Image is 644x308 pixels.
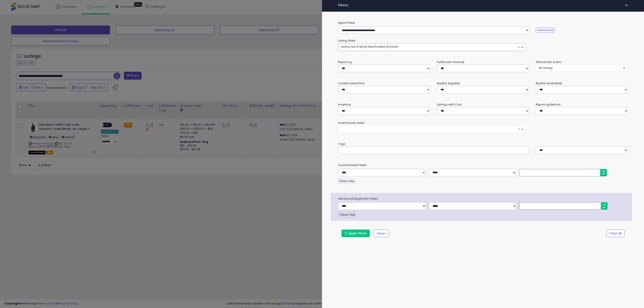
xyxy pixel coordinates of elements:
[536,65,628,71] button: All Listings
[338,81,364,85] small: Current Listed Price
[437,103,462,106] small: Listings with Cost
[623,2,630,8] button: ×
[518,127,521,131] span: ×
[338,43,526,51] button: Active, Out of Stock, Deactivated, Archived ×
[341,45,398,49] span: Active, Out of Stock, Deactivated, Archived
[539,66,553,70] span: All Listings
[536,81,562,85] small: BuyBox Availability
[536,103,561,106] small: Repricing Method
[335,163,631,168] small: Customizable Filters
[338,103,351,106] small: Inventory
[338,39,355,42] small: Listing State
[437,60,464,64] small: Fulfillment Channel
[338,179,355,184] button: Add Filter
[335,20,631,25] label: Apply Preset:
[518,45,521,49] span: ×
[335,196,632,201] span: Advanced Diagnostic Filters
[437,81,460,85] small: BuyBox Eligibility
[338,3,628,7] h4: Filters
[536,60,561,64] small: Without Min & Max
[338,125,526,133] button: ×
[338,60,352,64] small: Repricing
[335,141,631,146] small: Tags
[536,28,555,33] button: Delete Preset
[625,2,628,8] span: ×
[338,121,364,125] small: InventoryLab Alerts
